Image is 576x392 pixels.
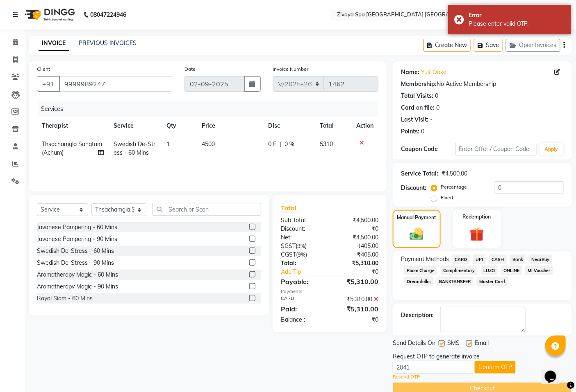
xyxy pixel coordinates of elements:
div: Aromatherapy Magic - 60 Mins [37,270,118,279]
th: Therapist [37,117,109,135]
span: 5310 [320,140,333,148]
button: Create New [423,39,471,52]
span: 4500 [202,140,215,148]
div: Swedish De-Stress - 90 Mins [37,259,114,267]
span: SGST [281,242,296,250]
th: Action [351,117,378,135]
div: Javanese Pampering - 60 Mins [37,223,117,232]
div: Balance : [275,315,330,324]
span: Room Charge [404,266,437,275]
b: 08047224946 [90,3,126,26]
div: ₹405.00 [330,250,385,259]
input: Search by Name/Mobile/Email/Code [59,76,172,92]
label: Fixed [441,194,453,201]
input: Search or Scan [153,203,261,216]
input: Enter OTP [393,361,475,374]
a: INVOICE [39,36,69,51]
img: _cash.svg [405,226,428,242]
span: BANKTANSFER [437,277,474,286]
span: | [280,140,281,149]
div: Payments [281,288,378,295]
span: 1 [167,140,170,148]
span: 9% [298,251,305,258]
div: Discount: [275,225,330,233]
a: PREVIOUS INVOICES [79,39,137,47]
div: Service Total: [401,169,438,178]
div: Request OTP to generate invoice [393,352,480,361]
button: +91 [37,76,60,92]
th: Qty [162,117,197,135]
th: Total [315,117,352,135]
div: Aromatherapy Magic - 90 Mins [37,282,118,291]
div: Javanese Pampering - 90 Mins [37,235,117,243]
div: ( ) [275,242,330,250]
span: MI Voucher [525,266,553,275]
span: Total [281,204,300,212]
div: ( ) [275,250,330,259]
label: Manual Payment [397,214,437,221]
th: Price [197,117,263,135]
div: Discount: [401,184,426,192]
span: LUZO [481,266,498,275]
div: Card on file: [401,104,435,112]
span: 0 F [268,140,276,149]
div: Swedish De-Stress - 60 Mins [37,247,114,255]
div: Sub Total: [275,216,330,225]
span: 0 % [285,140,294,149]
button: Open Invoices [506,39,560,52]
label: Percentage [441,183,467,191]
span: 9% [297,243,305,249]
div: Please enter valid OTP. [469,20,565,28]
div: ₹5,310.00 [330,277,385,286]
div: Payable: [275,277,330,286]
div: Net: [275,233,330,242]
button: Confirm OTP [475,361,516,374]
iframe: chat widget [542,359,568,384]
div: ₹0 [339,268,385,276]
span: SMS [447,339,460,349]
div: - [430,115,433,124]
div: Total Visits: [401,92,433,100]
label: Date [184,65,196,73]
div: 0 [435,92,438,100]
div: ₹0 [330,315,385,324]
div: Coupon Code [401,145,455,153]
span: Dreamfolks [404,277,433,286]
div: CARD [275,295,330,304]
span: Swedish De-Stress - 60 Mins [114,140,155,156]
img: logo [21,3,77,26]
span: CARD [452,255,470,264]
th: Disc [263,117,315,135]
div: Royal Siam - 60 Mins [37,294,93,303]
div: Services [38,101,385,117]
div: Total: [275,259,330,268]
div: 0 [436,104,439,112]
span: Bank [510,255,526,264]
img: _gift.svg [465,225,489,243]
span: ONLINE [501,266,522,275]
div: ₹4,500.00 [442,169,467,178]
div: Error [469,11,565,20]
div: ₹4,500.00 [330,216,385,225]
div: No Active Membership [401,80,564,88]
input: Enter Offer / Coupon Code [455,143,537,155]
div: Points: [401,127,419,136]
div: Last Visit: [401,115,428,124]
div: ₹5,310.00 [330,304,385,314]
label: Client [37,65,50,73]
span: CASH [489,255,507,264]
label: Invoice Number [273,65,309,73]
span: Thsachamgla Sangtam (Achum) [42,140,102,156]
div: 0 [421,127,424,136]
a: Resend OTP [393,374,420,381]
span: Payment Methods [401,255,449,264]
div: Membership: [401,80,437,88]
span: CGST [281,251,296,258]
div: ₹4,500.00 [330,233,385,242]
div: ₹405.00 [330,242,385,250]
span: Email [475,339,489,349]
div: ₹5,310.00 [330,259,385,268]
span: Complimentary [441,266,478,275]
div: ₹0 [330,225,385,233]
span: NearBuy [529,255,552,264]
